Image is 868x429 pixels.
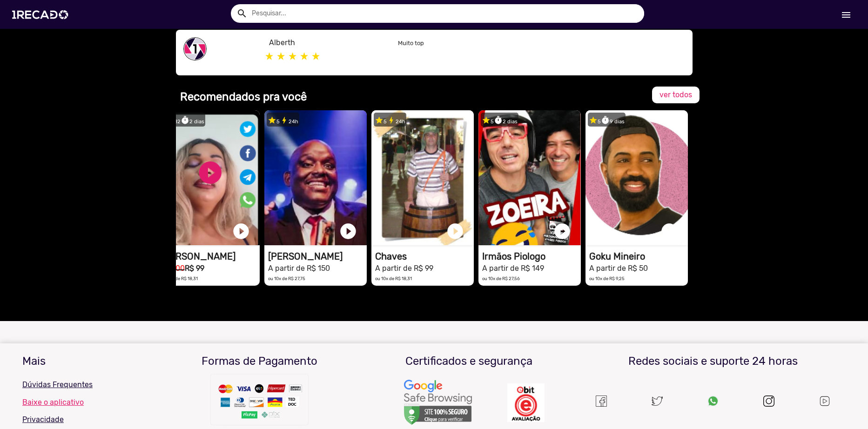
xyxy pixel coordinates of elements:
[339,222,357,241] a: play_circle_filled
[819,395,831,407] img: Um recado,1Recado,1 recado,vídeo de famosos,site para pagar famosos,vídeos e lives exclusivas de ...
[482,264,544,273] small: A partir de R$ 149
[841,9,852,20] mat-icon: Início
[596,395,607,407] img: Um recado,1Recado,1 recado,vídeo de famosos,site para pagar famosos,vídeos e lives exclusivas de ...
[403,379,473,427] img: Um recado,1Recado,1 recado,vídeo de famosos,site para pagar famosos,vídeos e lives exclusivas de ...
[482,276,520,281] small: ou 10x de R$ 27,56
[183,37,207,60] img: share-1recado.png
[660,222,679,241] a: play_circle_filled
[22,355,148,368] h3: Mais
[589,251,688,262] h1: Goku Mineiro
[268,251,367,262] h1: [PERSON_NAME]
[371,110,474,245] video: 1RECADO vídeos dedicados para fãs e empresas
[482,251,581,262] h1: Irmãos Piologo
[269,37,384,48] p: Alberth
[180,90,307,103] b: Recomendados pra você
[585,110,688,245] video: 1RECADO vídeos dedicados para fãs e empresas
[157,110,260,245] video: 1RECADO vídeos dedicados para fãs e empresas
[162,355,357,368] h3: Formas de Pagamento
[264,110,367,245] video: 1RECADO vídeos dedicados para fãs e empresas
[446,222,464,241] a: play_circle_filled
[245,4,644,23] input: Pesquisar...
[233,5,249,21] button: Example home icon
[652,395,663,407] img: twitter.svg
[268,276,305,281] small: ou 10x de R$ 27,75
[553,222,572,241] a: play_circle_filled
[375,264,433,273] small: A partir de R$ 99
[268,264,330,273] small: A partir de R$ 150
[507,383,545,422] img: Um recado,1Recado,1 recado,vídeo de famosos,site para pagar famosos,vídeos e lives exclusivas de ...
[707,395,719,407] img: Um recado,1Recado,1 recado,vídeo de famosos,site para pagar famosos,vídeos e lives exclusivas de ...
[589,264,648,273] small: A partir de R$ 50
[161,276,198,281] small: ou 10x de R$ 18,31
[580,355,846,368] h3: Redes sociais e suporte 24 horas
[161,251,260,262] h1: [PERSON_NAME]
[375,276,412,281] small: ou 10x de R$ 18,31
[22,398,148,407] a: Baixe o aplicativo
[478,110,581,245] video: 1RECADO vídeos dedicados para fãs e empresas
[375,251,474,262] h1: Chaves
[232,222,250,241] a: play_circle_filled
[236,8,248,19] mat-icon: Example home icon
[22,414,148,425] p: Privacidade
[185,264,204,273] b: R$ 99
[589,276,625,281] small: ou 10x de R$ 9,25
[371,355,567,368] h3: Certificados e segurança
[659,90,692,99] span: ver todos
[398,40,424,47] small: Muito top
[22,379,148,390] p: Dúvidas Frequentes
[763,395,774,407] img: instagram.svg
